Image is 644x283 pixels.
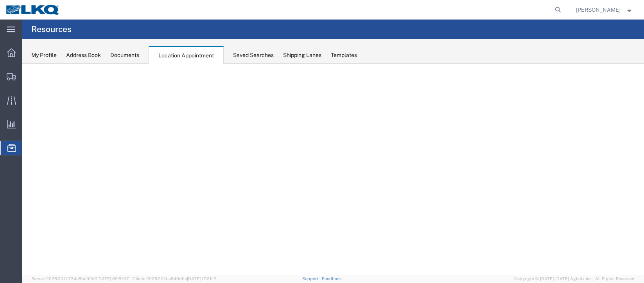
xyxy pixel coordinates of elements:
button: [PERSON_NAME] [576,5,633,14]
span: Christopher Sanchez [576,5,621,14]
div: Documents [110,51,139,59]
div: Saved Searches [233,51,274,59]
span: [DATE] 09:51:07 [97,276,129,281]
img: logo [5,4,60,16]
div: Address Book [66,51,101,59]
div: Location Appointment [149,46,224,64]
a: Support [302,276,322,281]
div: Shipping Lanes [283,51,321,59]
div: My Profile [31,51,57,59]
span: Server: 2025.20.0-734e5bc92d9 [31,276,129,281]
span: [DATE] 17:21:12 [187,276,216,281]
span: Copyright © [DATE]-[DATE] Agistix Inc., All Rights Reserved [514,276,635,282]
div: Templates [331,51,357,59]
h4: Resources [31,20,72,39]
a: Feedback [322,276,342,281]
iframe: FS Legacy Container [22,64,644,275]
span: Client: 2025.20.0-e640dba [133,276,216,281]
